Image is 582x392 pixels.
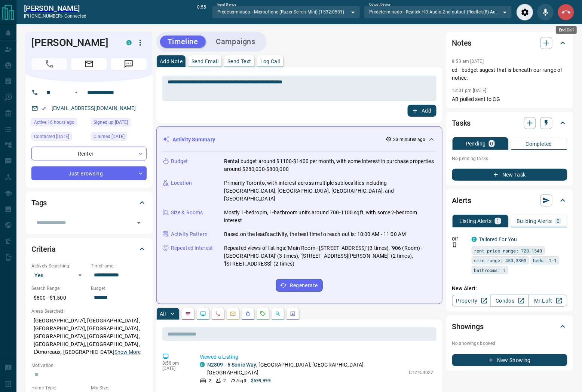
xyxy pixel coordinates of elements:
[212,6,360,18] div: Predeterminado - Microphone (Razer Seiren Mini) (1532:0531)
[91,118,147,129] div: Sun Sep 28 2025
[71,58,107,70] span: Email
[160,59,183,64] p: Add Note
[160,311,166,316] p: All
[94,119,128,126] span: Signed up [DATE]
[31,166,147,180] div: Just Browsing
[114,348,141,356] button: Show More
[31,292,87,304] p: $800 - $1,500
[163,133,436,147] div: Activity Summary23 minutes ago
[452,295,491,307] a: Property
[171,179,192,187] p: Location
[31,197,47,209] h2: Tags
[275,311,281,317] svg: Opportunities
[31,243,56,255] h2: Criteria
[31,308,147,315] p: Areas Searched:
[91,285,147,292] p: Budget:
[452,192,567,209] div: Alerts
[31,147,147,160] div: Renter
[452,59,484,64] p: 8:53 am [DATE]
[91,263,147,269] p: Timeframe:
[517,218,552,224] p: Building Alerts
[526,141,552,147] p: Completed
[393,136,426,143] p: 23 minutes ago
[217,2,236,7] label: Input Device
[207,361,405,377] p: , [GEOGRAPHIC_DATA], [GEOGRAPHIC_DATA], [GEOGRAPHIC_DATA]
[31,194,147,212] div: Tags
[52,105,136,111] a: [EMAIL_ADDRESS][DOMAIN_NAME]
[94,133,125,140] span: Claimed [DATE]
[126,40,132,45] div: condos.ca
[31,285,87,292] p: Search Range:
[31,132,87,143] div: Sun Oct 12 2025
[537,4,554,21] div: Mute
[171,157,188,165] p: Budget
[452,88,487,93] p: 12:01 pm [DATE]
[260,59,280,64] p: Log Call
[209,36,263,48] button: Campaigns
[452,114,567,132] div: Tasks
[227,59,251,64] p: Send Text
[24,13,86,19] p: [PHONE_NUMBER] -
[31,58,67,70] span: Call
[72,88,81,97] button: Open
[490,295,529,307] a: Condos
[207,362,257,368] a: N2809 - 6 Sonic Way
[223,377,226,384] p: 2
[91,385,147,391] p: Min Size:
[111,58,147,70] span: Message
[452,340,567,347] p: No showings booked
[24,4,86,13] a: [PERSON_NAME]
[472,237,477,242] div: condos.ca
[245,311,251,317] svg: Listing Alerts
[197,4,206,21] p: 0:55
[209,377,211,384] p: 2
[452,236,467,242] p: Off
[557,218,560,224] p: 0
[479,236,517,242] a: Tailored For You
[364,6,512,18] div: Predeterminado - Realtek HD Audio 2nd output (Realtek(R) Audio)
[466,141,486,146] p: Pending
[452,95,567,103] p: AB pulled sent to CG
[452,169,567,181] button: New Task
[34,133,69,140] span: Contacted [DATE]
[251,377,271,384] p: $599,999
[224,230,406,238] p: Based on the lead's activity, the best time to reach out is: 10:00 AM - 11:00 AM
[490,141,493,146] p: 0
[172,136,215,144] p: Activity Summary
[290,311,296,317] svg: Agent Actions
[452,285,567,293] p: New Alert:
[31,269,87,281] div: Yes
[91,132,147,143] div: Sun Oct 12 2025
[192,59,218,64] p: Send Email
[134,218,144,228] button: Open
[171,244,213,252] p: Repeated Interest
[452,34,567,52] div: Notes
[517,4,533,21] div: Audio Settings
[529,295,567,307] a: Mr.Loft
[200,353,434,361] p: Viewed a Listing
[533,257,557,264] span: beds: 1-1
[31,362,147,369] p: Motivation:
[496,218,499,224] p: 1
[276,279,323,292] button: Regenerate
[31,263,87,269] p: Actively Searching:
[409,369,434,376] p: C12454022
[162,361,189,366] p: 8:56 pm
[224,209,436,224] p: Mostly 1-bedroom, 1-bathroom units around 700-1100 sqft, with some 2-bedroom interest
[224,179,436,203] p: Primarily Toronto, with interest across multiple sublocalities including [GEOGRAPHIC_DATA], [GEOG...
[474,247,542,254] span: rent price range: 720,1540
[452,153,567,164] p: No pending tasks
[369,2,390,7] label: Output Device
[41,106,46,111] svg: Email Verified
[460,218,492,224] p: Listing Alerts
[200,311,206,317] svg: Lead Browsing Activity
[215,311,221,317] svg: Calls
[452,117,471,129] h2: Tasks
[230,311,236,317] svg: Emails
[31,385,87,391] p: Home Type:
[260,311,266,317] svg: Requests
[224,157,436,173] p: Rental budget around $1100-$1400 per month, with some interest in purchase properties around $280...
[162,366,189,371] p: [DATE]
[171,209,203,217] p: Size & Rooms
